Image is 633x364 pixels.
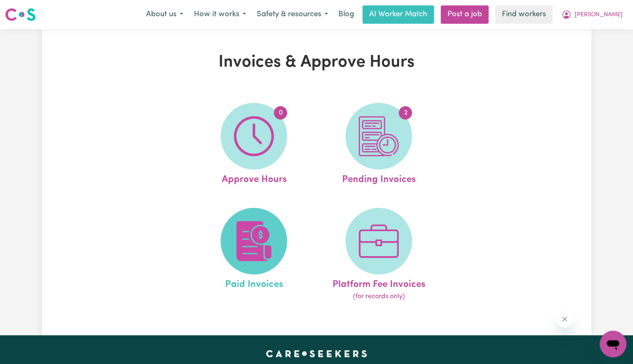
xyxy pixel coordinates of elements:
[194,208,314,302] a: Paid Invoices
[556,6,628,23] button: My Account
[5,7,36,22] img: Careseekers logo
[266,350,367,357] a: Careseekers home page
[139,52,495,72] h1: Invoices & Approve Hours
[575,10,623,20] span: [PERSON_NAME]
[362,5,434,24] a: AI Worker Match
[221,170,286,187] span: Approve Hours
[319,208,439,302] a: Platform Fee Invoices(for records only)
[333,5,359,24] a: Blog
[141,6,189,23] button: About us
[225,274,283,292] span: Paid Invoices
[5,5,36,24] a: Careseekers logo
[600,331,626,357] iframe: Button to launch messaging window
[5,6,50,12] span: Need any help?
[274,106,287,120] span: 0
[399,106,412,120] span: 2
[319,103,439,187] a: Pending Invoices
[353,292,405,302] span: (for records only)
[495,5,553,24] a: Find workers
[556,311,573,327] iframe: Close message
[333,274,425,292] span: Platform Fee Invoices
[194,103,314,187] a: Approve Hours
[189,6,251,23] button: How it works
[342,170,416,187] span: Pending Invoices
[251,6,333,23] button: Safety & resources
[441,5,489,24] a: Post a job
